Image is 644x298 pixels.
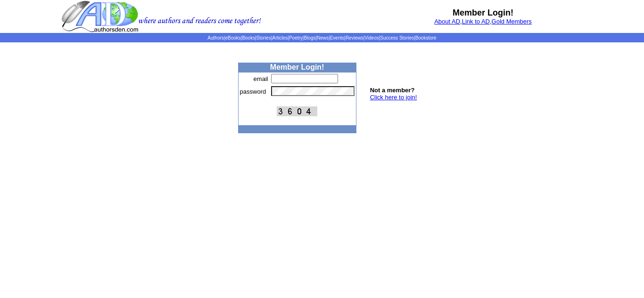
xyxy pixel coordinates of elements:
[453,8,513,17] b: Member Login!
[346,35,363,40] a: Reviews
[370,94,417,101] a: Click here to join!
[225,35,240,40] a: eBooks
[415,35,437,40] a: Bookstore
[242,35,255,40] a: Books
[370,87,415,94] b: Not a member?
[270,63,324,71] b: Member Login!
[240,88,266,95] font: password
[304,35,315,40] a: Blogs
[272,35,288,40] a: Articles
[289,35,303,40] a: Poetry
[254,75,268,82] font: email
[317,35,329,40] a: News
[380,35,414,40] a: Success Stories
[364,35,379,40] a: Videos
[434,18,460,25] a: About AD
[492,18,532,25] a: Gold Members
[207,35,436,40] span: | | | | | | | | | | | |
[462,18,490,25] a: Link to AD
[277,106,317,116] img: This Is CAPTCHA Image
[434,18,532,25] font: , ,
[330,35,345,40] a: Events
[256,35,271,40] a: Stories
[207,35,223,40] a: Authors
